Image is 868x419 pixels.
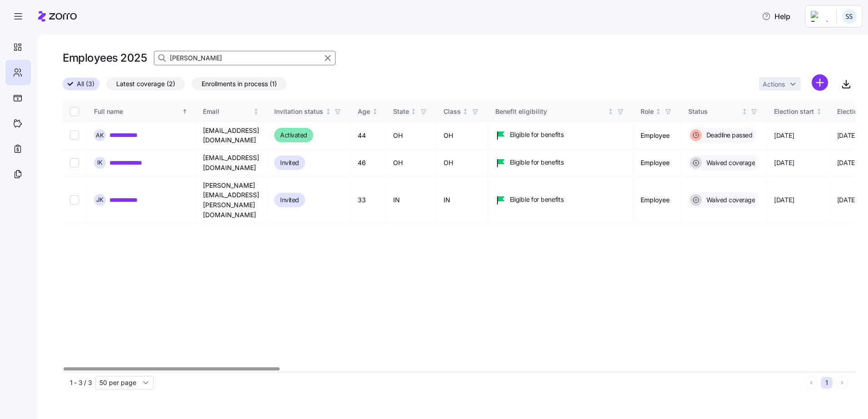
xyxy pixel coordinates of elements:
[325,108,331,115] div: Not sorted
[774,195,794,205] span: [DATE]
[274,107,323,117] div: Invitation status
[350,177,386,224] td: 33
[821,377,833,389] button: 1
[386,177,436,224] td: IN
[70,131,79,140] input: Select record 1
[96,197,104,203] span: J K
[655,108,661,115] div: Not sorted
[436,149,488,176] td: OH
[510,158,564,167] span: Eligible for benefits
[94,107,180,117] div: Full name
[182,108,188,115] div: Sorted ascending
[763,81,785,88] span: Actions
[836,377,848,389] button: Next page
[358,107,370,117] div: Age
[774,158,794,167] span: [DATE]
[704,158,755,167] span: Waived coverage
[842,9,857,24] img: b3a65cbeab486ed89755b86cd886e362
[70,158,79,167] input: Select record 2
[410,108,417,115] div: Not sorted
[154,51,335,65] input: Search Employees
[70,107,79,116] input: Select all records
[811,11,829,22] img: Employer logo
[436,177,488,224] td: IN
[386,101,436,122] th: StateNot sorted
[633,122,681,149] td: Employee
[280,157,299,168] span: Invited
[196,101,267,122] th: EmailNot sorted
[837,158,857,167] span: [DATE]
[350,149,386,176] td: 46
[633,149,681,176] td: Employee
[202,78,277,90] span: Enrollments in process (1)
[774,107,814,117] div: Election start
[462,108,469,115] div: Not sorted
[97,160,103,166] span: I K
[267,101,350,122] th: Invitation statusNot sorted
[96,132,104,138] span: A K
[805,377,817,389] button: Previous page
[837,195,857,205] span: [DATE]
[372,108,378,115] div: Not sorted
[386,149,436,176] td: OH
[196,177,267,224] td: [PERSON_NAME][EMAIL_ADDRESS][PERSON_NAME][DOMAIN_NAME]
[436,122,488,149] td: OH
[70,195,79,205] input: Select record 3
[196,149,267,176] td: [EMAIL_ADDRESS][DOMAIN_NAME]
[87,101,196,122] th: Full nameSorted ascending
[837,131,857,140] span: [DATE]
[688,107,740,117] div: Status
[741,108,748,115] div: Not sorted
[350,101,386,122] th: AgeNot sorted
[386,122,436,149] td: OH
[704,131,753,140] span: Deadline passed
[704,195,755,205] span: Waived coverage
[393,107,409,117] div: State
[816,108,822,115] div: Not sorted
[762,11,790,22] span: Help
[77,78,94,90] span: All (3)
[488,101,633,122] th: Benefit eligibilityNot sorted
[444,107,461,117] div: Class
[607,108,614,115] div: Not sorted
[350,122,386,149] td: 44
[755,7,798,25] button: Help
[253,108,259,115] div: Not sorted
[641,107,654,117] div: Role
[63,51,147,65] h1: Employees 2025
[280,195,299,205] span: Invited
[196,122,267,149] td: [EMAIL_ADDRESS][DOMAIN_NAME]
[280,130,307,141] span: Activated
[495,107,606,117] div: Benefit eligibility
[510,195,564,204] span: Eligible for benefits
[812,74,828,91] svg: add icon
[767,101,830,122] th: Election startNot sorted
[759,77,801,91] button: Actions
[70,378,92,387] span: 1 - 3 / 3
[681,101,767,122] th: StatusNot sorted
[116,78,175,90] span: Latest coverage (2)
[510,130,564,139] span: Eligible for benefits
[774,131,794,140] span: [DATE]
[203,107,252,117] div: Email
[633,177,681,224] td: Employee
[633,101,681,122] th: RoleNot sorted
[436,101,488,122] th: ClassNot sorted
